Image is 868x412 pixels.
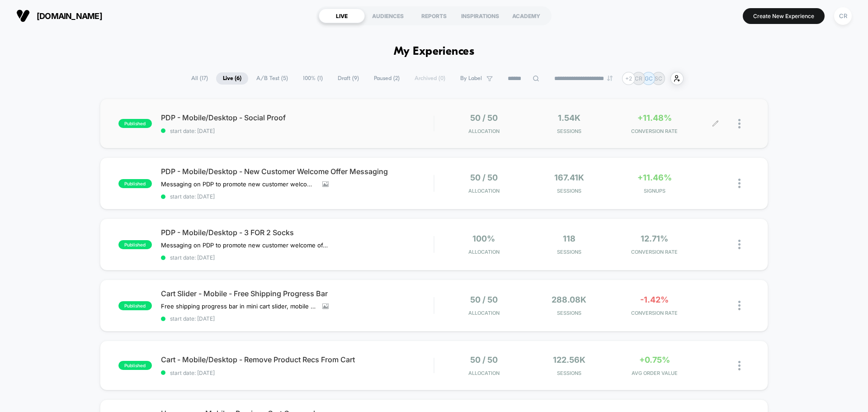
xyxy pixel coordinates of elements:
[468,249,500,255] span: Allocation
[37,11,102,21] span: [DOMAIN_NAME]
[472,234,495,243] span: 100%
[614,249,695,255] span: CONVERSION RATE
[470,355,498,365] span: 50 / 50
[738,179,741,188] img: close
[558,113,580,123] span: 1.54k
[118,240,152,249] span: published
[367,72,406,85] span: Paused ( 2 )
[118,179,152,188] span: published
[529,128,610,134] span: Sessions
[614,128,695,134] span: CONVERSION RATE
[470,295,498,304] span: 50 / 50
[365,9,411,23] div: AUDIENCES
[118,119,152,128] span: published
[161,289,434,298] span: Cart Slider - Mobile - Free Shipping Progress Bar
[161,167,434,176] span: PDP - Mobile/Desktop - New Customer Welcome Offer Messaging
[161,315,434,322] span: start date: [DATE]
[622,72,635,85] div: + 2
[738,301,741,310] img: close
[394,45,475,58] h1: My Experiences
[468,188,500,194] span: Allocation
[637,173,672,182] span: +11.46%
[319,9,365,23] div: LIVE
[529,249,610,255] span: Sessions
[470,113,498,123] span: 50 / 50
[118,301,152,310] span: published
[614,310,695,316] span: CONVERSION RATE
[529,310,610,316] span: Sessions
[161,180,316,188] span: Messaging on PDP to promote new customer welcome offer, this only shows to users who have not pur...
[738,361,741,370] img: close
[161,113,434,122] span: PDP - Mobile/Desktop - Social Proof
[411,9,457,23] div: REPORTS
[529,370,610,376] span: Sessions
[607,76,613,81] img: end
[250,72,295,85] span: A/B Test ( 5 )
[563,234,576,243] span: 118
[468,310,500,316] span: Allocation
[554,173,584,182] span: 167.41k
[161,228,434,237] span: PDP - Mobile/Desktop - 3 FOR 2 Socks
[614,370,695,376] span: AVG ORDER VALUE
[614,188,695,194] span: SIGNUPS
[635,75,642,82] p: CR
[470,173,498,182] span: 50 / 50
[639,355,670,365] span: +0.75%
[460,75,482,82] span: By Label
[216,72,248,85] span: Live ( 6 )
[161,303,316,310] span: Free shipping progress bar in mini cart slider, mobile only
[161,128,434,134] span: start date: [DATE]
[640,295,669,304] span: -1.42%
[118,361,152,370] span: published
[161,254,434,261] span: start date: [DATE]
[738,240,741,249] img: close
[161,193,434,200] span: start date: [DATE]
[161,355,434,364] span: Cart - Mobile/Desktop - Remove Product Recs From Cart
[655,75,662,82] p: SC
[503,9,549,23] div: ACADEMY
[743,8,825,24] button: Create New Experience
[641,234,668,243] span: 12.71%
[161,242,329,249] span: Messaging on PDP to promote new customer welcome offer, this only shows to users who have not pur...
[834,7,852,25] div: CR
[637,113,672,123] span: +11.48%
[645,75,653,82] p: GC
[296,72,330,85] span: 100% ( 1 )
[161,369,434,376] span: start date: [DATE]
[14,9,105,23] button: [DOMAIN_NAME]
[552,295,586,304] span: 288.08k
[468,128,500,134] span: Allocation
[457,9,503,23] div: INSPIRATIONS
[831,7,854,25] button: CR
[738,119,741,128] img: close
[553,355,585,365] span: 122.56k
[529,188,610,194] span: Sessions
[468,370,500,376] span: Allocation
[184,72,215,85] span: All ( 17 )
[16,9,30,23] img: Visually logo
[331,72,366,85] span: Draft ( 9 )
